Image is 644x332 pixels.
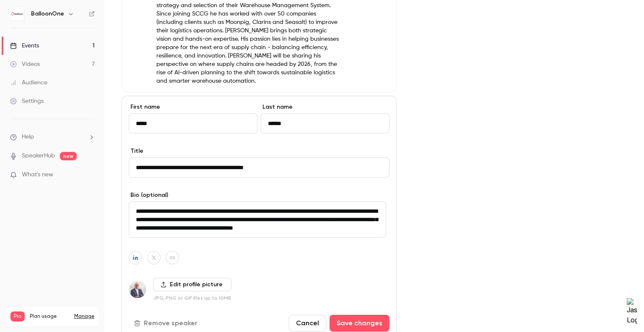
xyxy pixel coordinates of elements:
label: Bio (optional) [129,191,390,199]
iframe: Noticeable Trigger [85,171,95,179]
li: help-dropdown-opener [10,133,95,141]
span: new [60,152,77,160]
img: BalloonOne [10,7,24,21]
button: Remove speaker [129,315,204,332]
button: Cancel [289,315,326,332]
a: Manage [74,313,94,320]
span: Pro [10,311,25,322]
label: Last name [261,103,390,111]
label: Edit profile picture [153,278,231,291]
img: Craig Stobie [129,281,146,298]
label: Title [129,147,390,155]
label: First name [129,103,257,111]
span: Help [22,133,34,141]
a: SpeakerHub [22,152,55,160]
span: Plan usage [30,313,69,320]
span: What's new [22,170,53,179]
div: Events [10,42,39,50]
div: Videos [10,60,40,68]
div: Audience [10,78,47,87]
h6: BalloonOne [31,10,64,18]
button: Save changes [330,315,390,332]
div: Settings [10,97,44,105]
p: JPG, PNG or GIF files up to 10MB [153,295,231,301]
